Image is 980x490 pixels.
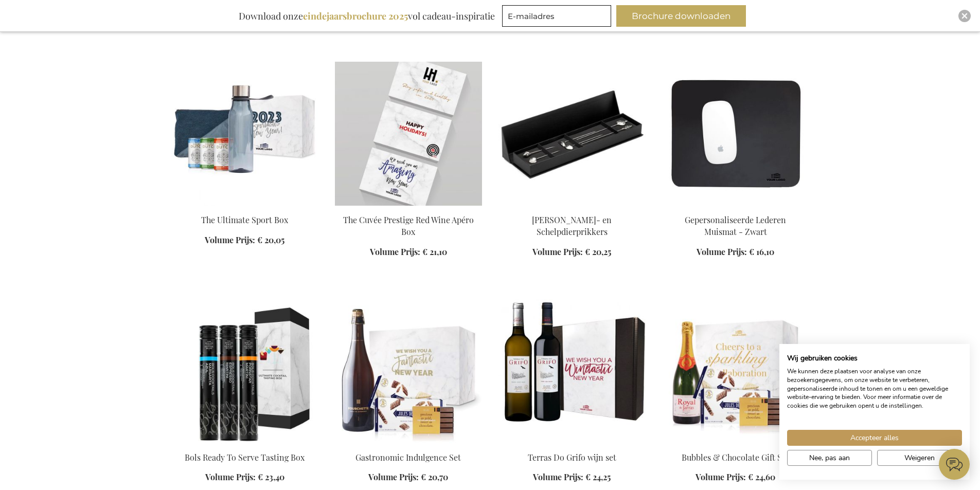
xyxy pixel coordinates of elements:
[696,471,746,482] span: Volume Prijs:
[748,471,775,482] span: € 24,60
[787,354,962,363] h2: Wij gebruiken cookies
[258,471,284,482] span: € 23,40
[205,471,256,482] span: Volume Prijs:
[171,439,318,449] a: Bols Ready To Serve Tasting Box
[498,439,646,449] a: Griffo Do Terras wijn set
[185,452,305,463] a: Bols Ready To Serve Tasting Box
[697,246,747,257] span: Volume Prijs:
[697,246,774,258] a: Volume Prijs: € 16,10
[662,299,809,443] img: Bubbles & Chocolate Gift Set
[939,449,970,480] iframe: belco-activator-frame
[682,452,789,463] a: Bubbles & Chocolate Gift Set
[809,452,850,463] span: Nee, pas aan
[961,13,968,19] img: Close
[787,450,872,466] button: Pas cookie voorkeuren aan
[205,234,284,246] a: Volume Prijs: € 20,05
[205,471,284,483] a: Volume Prijs: € 23,40
[533,471,611,483] a: Volume Prijs: € 24,25
[958,10,971,22] div: Close
[257,234,284,245] span: € 20,05
[171,202,318,211] a: The Ultimate Sport Box
[749,246,774,257] span: € 16,10
[335,299,482,443] img: Gastronomic Indulgence Set
[662,62,809,206] img: Personalised Leather Mouse Pad - Black
[528,452,616,463] a: Terras Do Grifo wijn set
[585,471,611,482] span: € 24,25
[368,471,448,483] a: Volume Prijs: € 20,70
[685,214,786,237] a: Gepersonaliseerde Lederen Muismat - Zwart
[335,62,482,206] img: The Cuvée Prestige Red Wine Apéro Box
[205,234,255,245] span: Volume Prijs:
[532,246,611,258] a: Volume Prijs: € 20,25
[532,214,612,237] a: [PERSON_NAME]- en Schelpdierprikkers
[171,299,318,443] img: Bols Ready To Serve Tasting Box
[502,5,614,30] form: marketing offers and promotions
[498,299,646,443] img: Griffo Do Terras wijn set
[421,471,448,482] span: € 20,70
[502,5,611,27] input: E-mailadres
[662,202,809,211] a: Personalised Leather Mouse Pad - Black
[904,452,935,463] span: Weigeren
[662,439,809,449] a: Bubbles & Chocolate Gift Set
[498,62,646,206] img: Anovi Schaal- en Schelpdierprikkers
[877,450,962,466] button: Alle cookies weigeren
[355,452,461,463] a: Gastronomic Indulgence Set
[335,439,482,449] a: Gastronomic Indulgence Set
[787,367,962,410] p: We kunnen deze plaatsen voor analyse van onze bezoekersgegevens, om onze website te verbeteren, g...
[303,10,408,22] b: eindejaarsbrochure 2025
[368,471,419,482] span: Volume Prijs:
[850,432,899,443] span: Accepteer alles
[171,62,318,206] img: The Ultimate Sport Box
[585,246,611,257] span: € 20,25
[696,471,775,483] a: Volume Prijs: € 24,60
[498,202,646,211] a: Anovi Schaal- en Schelpdierprikkers
[787,430,962,446] button: Accepteer alle cookies
[616,5,746,27] button: Brochure downloaden
[201,214,288,225] a: The Ultimate Sport Box
[234,5,500,27] div: Download onze vol cadeau-inspiratie
[533,471,583,482] span: Volume Prijs:
[532,246,583,257] span: Volume Prijs:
